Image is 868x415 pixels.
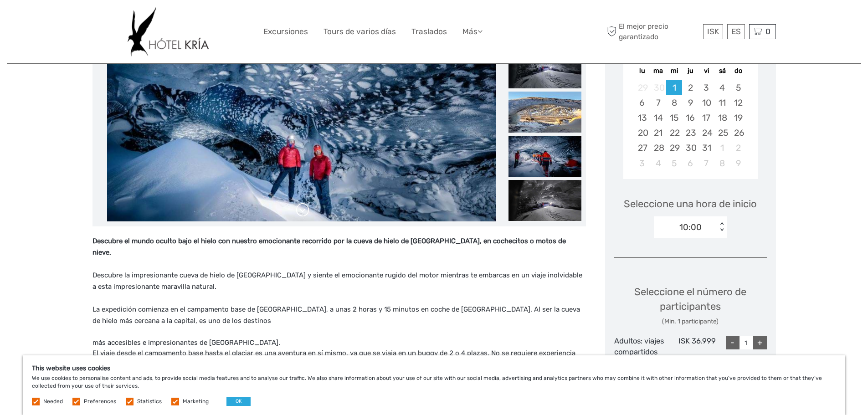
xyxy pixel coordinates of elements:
[614,336,665,398] div: Adultos: viajes compartidos en un vehículo (mayores de 17 años)
[508,47,581,88] img: cb8d0c85d5944b25a78da51b09870ee5_slider_thumbnail.jpeg
[634,110,650,125] div: Choose lunes, 13 de octubre de 2025
[650,110,666,125] div: Choose martes, 14 de octubre de 2025
[508,136,581,177] img: f68577f3a8ac48d8947825834518563a_slider_thumbnail.jpeg
[730,95,746,110] div: Choose domingo, 12 de octubre de 2025
[84,398,116,405] label: Preferences
[650,65,666,77] div: ma
[753,336,767,349] div: +
[730,140,746,155] div: Choose domingo, 2 de noviembre de 2025
[626,80,755,171] div: month 2025-10
[650,140,666,155] div: Choose martes, 28 de octubre de 2025
[682,156,698,171] div: Choose jueves, 6 de noviembre de 2025
[666,156,682,171] div: Choose miércoles, 5 de noviembre de 2025
[699,110,714,125] div: Choose viernes, 17 de octubre de 2025
[730,110,746,125] div: Choose domingo, 19 de octubre de 2025
[263,25,308,38] a: Excursiones
[682,140,698,155] div: Choose jueves, 30 de octubre de 2025
[718,222,726,232] div: < >
[730,156,746,171] div: Choose domingo, 9 de noviembre de 2025
[764,27,772,36] span: 0
[730,125,746,140] div: Choose domingo, 26 de octubre de 2025
[634,65,650,77] div: lu
[508,92,581,133] img: 792746f63c244dbc9dea79e987f7678f_slider_thumbnail.jpeg
[92,348,586,383] p: El viaje desde el campamento base hasta el glaciar es una aventura en sí mismo, ya que se viaja e...
[714,156,730,171] div: Choose sábado, 8 de noviembre de 2025
[714,80,730,95] div: Choose sábado, 4 de octubre de 2025
[666,125,682,140] div: Choose miércoles, 22 de octubre de 2025
[23,355,845,415] div: We use cookies to personalise content and ads, to provide social media features and to analyse ou...
[699,95,714,110] div: Choose viernes, 10 de octubre de 2025
[634,125,650,140] div: Choose lunes, 20 de octubre de 2025
[682,125,698,140] div: Choose jueves, 23 de octubre de 2025
[650,125,666,140] div: Choose martes, 21 de octubre de 2025
[624,197,757,211] span: Seleccione una hora de inicio
[105,14,116,25] button: Open LiveChat chat widget
[634,80,650,95] div: Not available lunes, 29 de septiembre de 2025
[634,140,650,155] div: Choose lunes, 27 de octubre de 2025
[411,25,447,38] a: Traslados
[730,65,746,77] div: do
[665,336,716,398] div: ISK 36.999
[107,3,496,222] img: 913c5c9f350049e4a8c7091cfda56267_main_slider.jpeg
[128,7,208,56] img: 532-e91e591f-ac1d-45f7-9962-d0f146f45aa0_logo_big.jpg
[714,125,730,140] div: Choose sábado, 25 de octubre de 2025
[614,285,767,326] div: Seleccione el número de participantes
[682,95,698,110] div: Choose jueves, 9 de octubre de 2025
[666,140,682,155] div: Choose miércoles, 29 de octubre de 2025
[699,125,714,140] div: Choose viernes, 24 de octubre de 2025
[682,80,698,95] div: Choose jueves, 2 de octubre de 2025
[183,398,209,405] label: Marketing
[679,221,702,233] div: 10:00
[699,140,714,155] div: Choose viernes, 31 de octubre de 2025
[650,80,666,95] div: Not available martes, 30 de septiembre de 2025
[614,317,767,326] div: (Min. 1 participante)
[92,237,566,257] strong: Descubre el mundo oculto bajo el hielo con nuestro emocionante recorrido por la cueva de hielo de...
[666,65,682,77] div: mi
[634,156,650,171] div: Choose lunes, 3 de noviembre de 2025
[699,156,714,171] div: Choose viernes, 7 de noviembre de 2025
[13,16,103,23] p: We're away right now. Please check back later!
[682,65,698,77] div: ju
[730,80,746,95] div: Choose domingo, 5 de octubre de 2025
[650,95,666,110] div: Choose martes, 7 de octubre de 2025
[137,398,162,405] label: Statistics
[634,95,650,110] div: Choose lunes, 6 de octubre de 2025
[462,25,483,38] a: Más
[92,304,586,327] p: La expedición comienza en el campamento base de [GEOGRAPHIC_DATA], a unas 2 horas y 15 minutos en...
[32,364,836,372] h5: This website uses cookies
[508,180,581,221] img: a6505038a9a94cf69139214099bba627_slider_thumbnail.png
[699,65,714,77] div: vi
[699,80,714,95] div: Choose viernes, 3 de octubre de 2025
[666,80,682,95] div: Choose miércoles, 1 de octubre de 2025
[714,110,730,125] div: Choose sábado, 18 de octubre de 2025
[707,27,719,36] span: ISK
[666,110,682,125] div: Choose miércoles, 15 de octubre de 2025
[324,25,396,38] a: Tours de varios días
[666,95,682,110] div: Choose miércoles, 8 de octubre de 2025
[226,397,251,406] button: OK
[92,270,586,293] p: Descubre la impresionante cueva de hielo de [GEOGRAPHIC_DATA] y siente el emocionante rugido del ...
[727,24,745,39] div: ES
[43,398,63,405] label: Needed
[714,65,730,77] div: sá
[726,336,740,349] div: -
[714,140,730,155] div: Choose sábado, 1 de noviembre de 2025
[714,95,730,110] div: Choose sábado, 11 de octubre de 2025
[605,21,701,41] span: El mejor precio garantizado
[682,110,698,125] div: Choose jueves, 16 de octubre de 2025
[650,156,666,171] div: Choose martes, 4 de noviembre de 2025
